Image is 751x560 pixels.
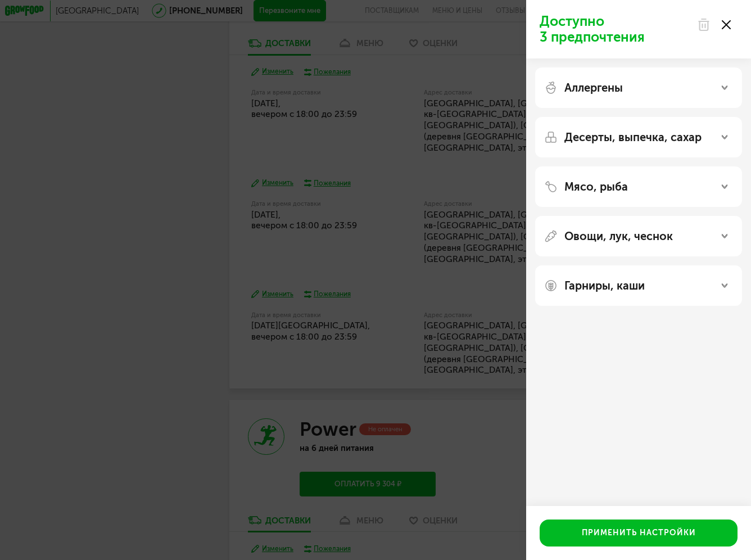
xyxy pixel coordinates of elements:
p: Десерты, выпечка, сахар [564,130,702,144]
p: Мясо, рыба [564,180,628,193]
button: Применить настройки [540,520,738,547]
p: Доступно 3 предпочтения [540,13,690,45]
p: Овощи, лук, чеснок [564,229,673,243]
p: Аллергены [564,81,623,94]
p: Гарниры, каши [564,279,645,292]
